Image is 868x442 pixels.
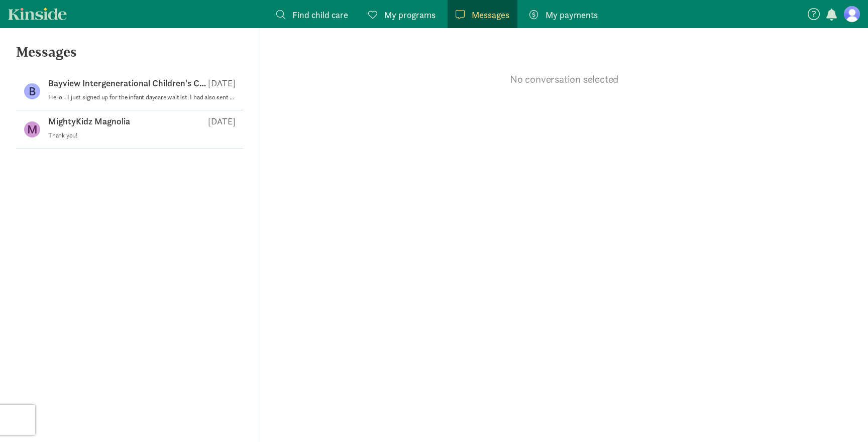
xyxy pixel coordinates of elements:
[24,121,40,137] figure: M
[208,115,236,127] p: [DATE]
[208,77,236,89] p: [DATE]
[260,72,868,86] p: No conversation selected
[48,131,236,139] p: Thank you!
[472,8,509,22] span: Messages
[384,8,436,22] span: My programs
[24,83,40,99] figure: B
[8,8,67,20] a: Kinside
[292,8,348,22] span: Find child care
[48,93,236,101] p: Hello - I just signed up for the infant daycare waitlist. I had also sent a few inquiries to you ...
[546,8,598,22] span: My payments
[48,77,208,89] p: Bayview Intergenerational Children's Center
[48,115,130,127] p: MightyKidz Magnolia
